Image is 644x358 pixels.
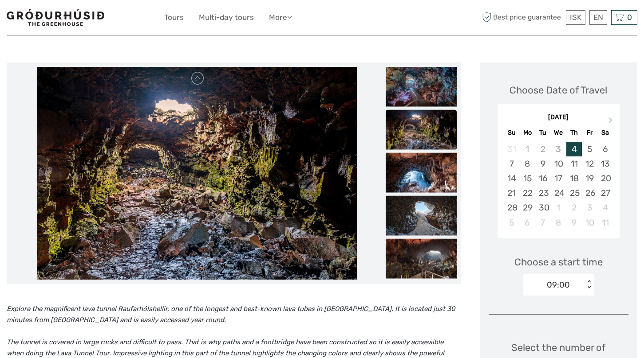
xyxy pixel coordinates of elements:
div: Choose Sunday, October 5th, 2025 [504,215,519,230]
img: 7c9f5080d9ea4cb2b674b1f5a8666a92_main_slider.jpg [37,67,357,280]
a: Multi-day tours [199,11,254,24]
div: Choose Friday, September 26th, 2025 [582,186,597,200]
div: Tu [535,127,551,139]
div: Choose Saturday, September 13th, 2025 [597,156,613,171]
div: Choose Monday, September 29th, 2025 [519,200,535,215]
div: Fr [582,127,597,139]
div: Choose Monday, September 8th, 2025 [519,156,535,171]
div: Choose Friday, October 10th, 2025 [582,215,597,230]
div: 09:00 [547,279,570,291]
div: Mo [519,127,535,139]
span: ISK [570,13,581,22]
img: 04bc02cf8edc480a932b81acc8f0efba_slider_thumbnail.jpeg [386,238,457,278]
div: Not available Wednesday, September 3rd, 2025 [551,142,566,156]
div: Choose Sunday, September 14th, 2025 [504,171,519,186]
img: 1578-341a38b5-ce05-4595-9f3d-b8aa3718a0b3_logo_small.jpg [7,9,104,26]
div: Choose Thursday, September 11th, 2025 [566,156,582,171]
div: Choose Saturday, September 20th, 2025 [597,171,613,186]
div: Choose Tuesday, September 23rd, 2025 [535,186,551,200]
div: Choose Wednesday, September 24th, 2025 [551,186,566,200]
div: Not available Sunday, August 31st, 2025 [504,142,519,156]
img: 3a4f43def25c4cc9b291d77a3c09a20a_slider_thumbnail.jpg [386,66,457,106]
div: Choose Monday, October 6th, 2025 [519,215,535,230]
div: month 2025-09 [500,142,616,230]
div: Choose Thursday, September 25th, 2025 [566,186,582,200]
div: Choose Date of Travel [510,83,607,97]
div: Choose Tuesday, September 16th, 2025 [535,171,551,186]
span: Choose a start time [514,255,603,269]
div: Choose Monday, September 22nd, 2025 [519,186,535,200]
div: Choose Wednesday, September 10th, 2025 [551,156,566,171]
div: Not available Monday, September 1st, 2025 [519,142,535,156]
div: Choose Thursday, September 18th, 2025 [566,171,582,186]
div: Choose Saturday, September 27th, 2025 [597,186,613,200]
div: Choose Tuesday, September 30th, 2025 [535,200,551,215]
div: Not available Tuesday, September 2nd, 2025 [535,142,551,156]
div: Choose Saturday, October 4th, 2025 [597,200,613,215]
img: 7c9f5080d9ea4cb2b674b1f5a8666a92_slider_thumbnail.jpg [386,109,457,149]
div: Choose Wednesday, October 8th, 2025 [551,215,566,230]
div: Choose Thursday, September 4th, 2025 [566,142,582,156]
div: We [551,127,566,139]
span: Best price guarantee [480,10,564,25]
p: We're away right now. Please check back later! [12,16,100,23]
div: [DATE] [498,113,620,122]
img: 910aa2ce597a47ffa6f4dec05d732baf_slider_thumbnail.jpeg [386,152,457,192]
div: Choose Sunday, September 28th, 2025 [504,200,519,215]
div: Choose Tuesday, October 7th, 2025 [535,215,551,230]
div: Choose Friday, September 19th, 2025 [582,171,597,186]
div: Choose Friday, October 3rd, 2025 [582,200,597,215]
a: Tours [164,11,184,24]
div: Th [566,127,582,139]
a: More [269,11,292,24]
div: Choose Thursday, October 2nd, 2025 [566,200,582,215]
div: EN [589,10,607,25]
div: Choose Friday, September 5th, 2025 [582,142,597,156]
div: Choose Thursday, October 9th, 2025 [566,215,582,230]
button: Open LiveChat chat widget [102,14,113,24]
div: Choose Saturday, October 11th, 2025 [597,215,613,230]
div: Choose Wednesday, October 1st, 2025 [551,200,566,215]
div: Choose Sunday, September 7th, 2025 [504,156,519,171]
div: Sa [597,127,613,139]
div: < > [585,280,593,289]
div: Choose Tuesday, September 9th, 2025 [535,156,551,171]
button: Next Month [604,115,619,129]
span: 0 [626,13,633,22]
div: Choose Sunday, September 21st, 2025 [504,186,519,200]
div: Su [504,127,519,139]
img: 59e997b92bb94fd2a493a58596261e2f_slider_thumbnail.jpeg [386,195,457,235]
div: Choose Saturday, September 6th, 2025 [597,142,613,156]
div: Choose Wednesday, September 17th, 2025 [551,171,566,186]
i: Explore the magnificent lava tunnel Raufarhólshellir, one of the longest and best-known lava tube... [7,305,455,324]
div: Choose Monday, September 15th, 2025 [519,171,535,186]
div: Choose Friday, September 12th, 2025 [582,156,597,171]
